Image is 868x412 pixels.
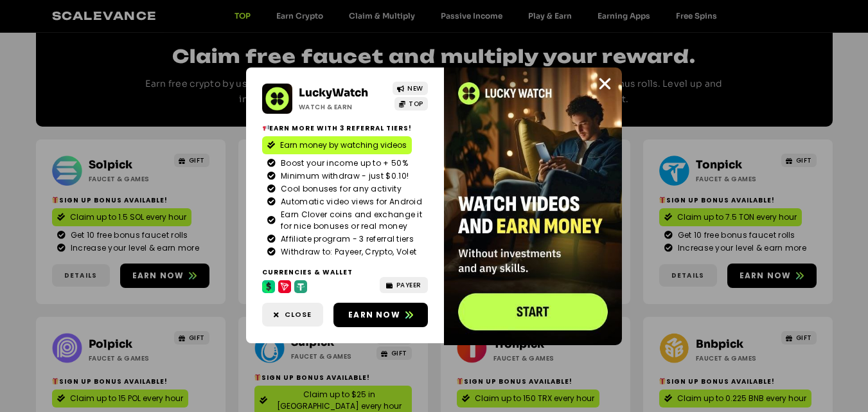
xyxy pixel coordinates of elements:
[278,183,402,195] span: Cool bonuses for any activity
[348,309,400,321] span: Earn now
[299,102,384,112] h2: Watch & Earn
[263,125,269,131] img: 📢
[396,280,421,290] span: PAYEER
[262,303,323,327] a: Close
[409,99,423,109] span: TOP
[394,97,428,111] a: TOP
[278,196,422,208] span: Automatic video views for Android
[407,84,423,93] span: NEW
[299,86,368,100] a: LuckyWatch
[278,233,414,245] span: Affiliate program - 3 referral tiers
[278,209,423,232] span: Earn Clover coins and exchange it for nice bonuses or real money
[393,82,428,95] a: NEW
[280,139,407,151] span: Earn money by watching videos
[278,170,409,182] span: Minimum withdraw - just $0.10!
[262,267,428,277] h2: Currencies & Wallet
[262,136,412,154] a: Earn money by watching videos
[380,277,428,293] a: PAYEER
[278,157,408,169] span: Boost your income up to + 50%
[597,76,613,92] a: Close
[285,309,312,320] span: Close
[333,303,428,327] a: Earn now
[262,123,428,133] h2: Earn more with 3 referral Tiers!
[278,246,416,258] span: Withdraw to: Payeer, Crypto, Volet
